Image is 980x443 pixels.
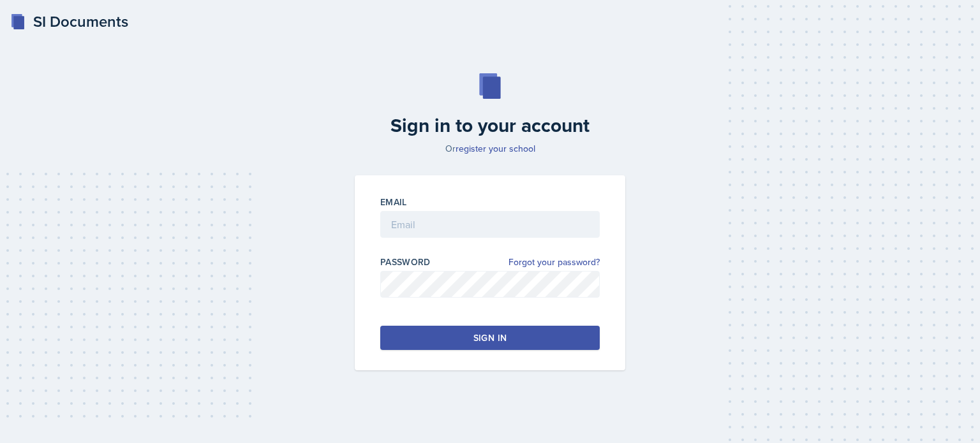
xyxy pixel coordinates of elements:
[380,211,600,238] input: Email
[10,10,128,33] a: SI Documents
[347,114,633,137] h2: Sign in to your account
[380,326,600,350] button: Sign in
[473,331,507,344] div: Sign in
[380,196,407,208] label: Email
[347,142,633,155] p: Or
[456,142,535,155] a: register your school
[509,256,600,269] a: Forgot your password?
[380,256,431,268] label: Password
